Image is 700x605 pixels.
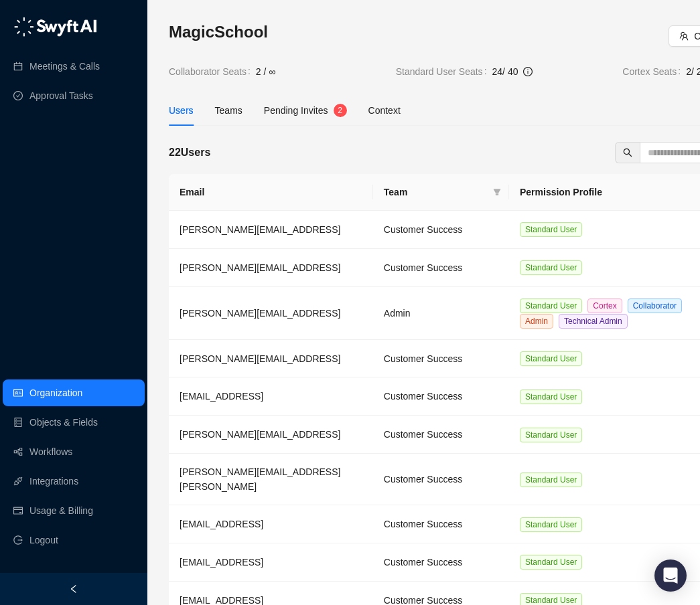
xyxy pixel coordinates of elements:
span: info-circle [523,67,533,76]
td: Customer Success [373,340,509,378]
div: Teams [215,103,242,118]
span: 2 / ∞ [256,64,275,79]
span: Collaborator [628,298,682,313]
td: Customer Success [373,377,509,416]
span: [PERSON_NAME][EMAIL_ADDRESS] [180,262,340,273]
a: Integrations [29,468,78,495]
span: Logout [29,527,58,553]
td: Admin [373,287,509,340]
a: Approval Tasks [29,82,93,109]
div: Open Intercom Messenger [654,559,687,592]
span: [PERSON_NAME][EMAIL_ADDRESS] [180,429,340,440]
span: [PERSON_NAME][EMAIL_ADDRESS][PERSON_NAME] [180,466,340,492]
span: Pending Invites [264,105,328,116]
span: [PERSON_NAME][EMAIL_ADDRESS] [180,353,340,364]
td: Customer Success [373,454,509,505]
span: Standard User [520,428,582,442]
span: Standard User [520,298,582,313]
a: Organization [29,379,82,406]
span: [EMAIL_ADDRESS] [180,519,263,529]
span: filter [490,182,504,202]
a: Meetings & Calls [29,53,100,80]
span: search [623,148,632,157]
span: team [679,31,689,41]
span: Team [384,185,488,199]
div: Context [368,103,401,118]
td: Customer Success [373,543,509,582]
span: [PERSON_NAME][EMAIL_ADDRESS] [180,308,340,319]
sup: 2 [334,104,347,117]
span: 2 [338,106,342,115]
td: Customer Success [373,211,509,249]
th: Email [169,174,373,211]
span: Standard User [520,517,582,532]
td: Customer Success [373,416,509,454]
span: filter [493,188,501,196]
span: Standard User [520,260,582,275]
span: Standard User [520,472,582,487]
span: Cortex [587,298,622,313]
img: logo-05li4sbe.png [13,17,97,37]
td: Customer Success [373,505,509,543]
span: 24 / 40 [492,66,518,77]
h5: 22 Users [169,145,210,161]
span: Cortex Seats [622,64,686,79]
h3: MagicSchool [169,21,669,43]
span: Admin [520,314,553,329]
span: Collaborator Seats [169,64,256,79]
span: Standard User [520,390,582,404]
span: [EMAIL_ADDRESS] [180,557,263,568]
span: Standard User Seats [396,64,492,79]
span: [EMAIL_ADDRESS] [180,391,263,402]
span: Technical Admin [559,314,628,329]
a: Workflows [29,438,72,465]
span: Standard User [520,351,582,366]
span: Standard User [520,222,582,237]
a: Objects & Fields [29,409,98,436]
span: left [69,584,78,594]
span: Standard User [520,555,582,570]
span: logout [13,535,23,545]
div: Users [169,103,194,118]
a: Usage & Billing [29,497,93,524]
td: Customer Success [373,249,509,287]
span: [PERSON_NAME][EMAIL_ADDRESS] [180,224,340,235]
